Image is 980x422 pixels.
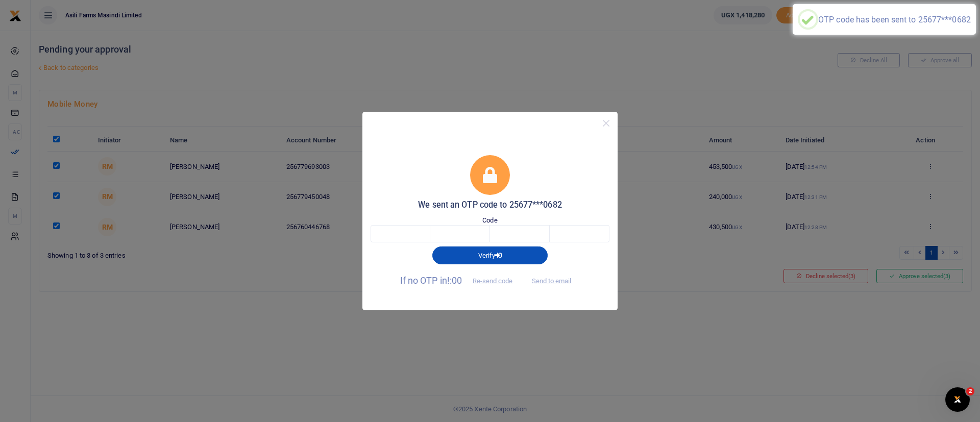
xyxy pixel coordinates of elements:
iframe: Intercom live chat [945,387,970,412]
div: OTP code has been sent to 25677***0682 [818,15,971,24]
h5: We sent an OTP code to 25677***0682 [371,200,609,210]
span: If no OTP in [400,275,522,286]
span: 2 [966,387,974,395]
span: !:00 [447,275,462,286]
button: Verify [432,246,548,264]
label: Code [482,215,497,226]
button: Close [599,116,614,131]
